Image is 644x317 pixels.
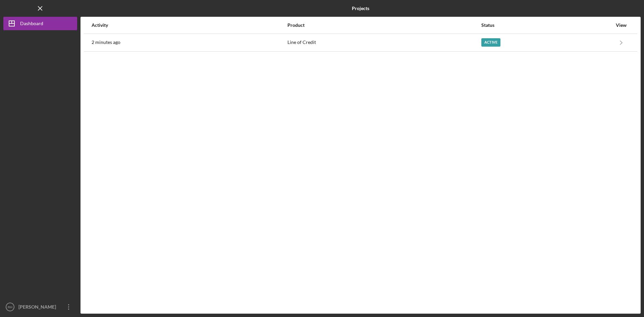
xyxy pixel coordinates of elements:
[20,17,43,32] div: Dashboard
[92,22,287,28] div: Activity
[3,17,77,30] button: Dashboard
[287,22,481,28] div: Product
[352,6,369,11] b: Projects
[613,22,630,28] div: View
[3,300,77,314] button: RH[PERSON_NAME]
[481,38,500,47] div: Active
[92,40,120,45] time: 2025-08-15 21:03
[287,34,481,51] div: Line of Credit
[8,305,12,309] text: RH
[481,22,612,28] div: Status
[17,300,60,315] div: [PERSON_NAME]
